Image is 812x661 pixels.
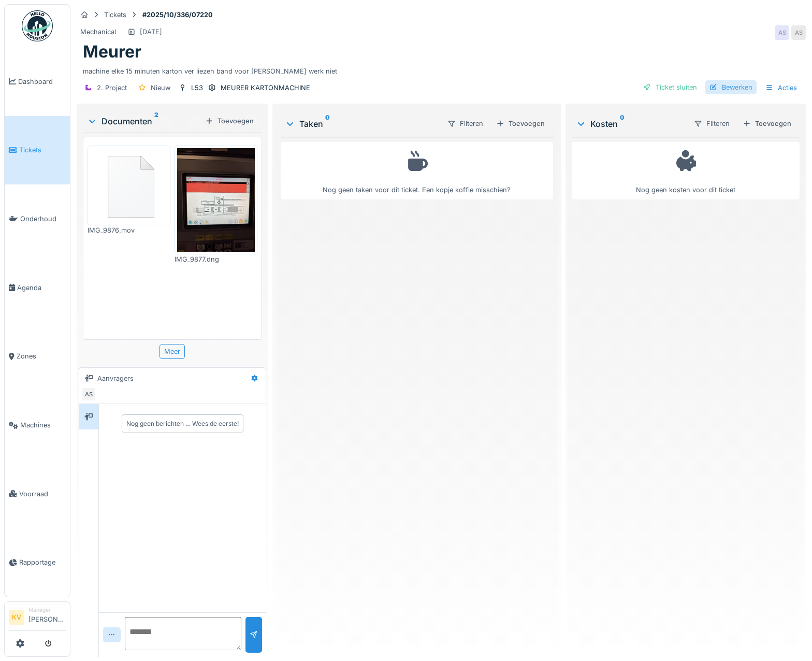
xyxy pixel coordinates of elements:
li: [PERSON_NAME] [28,606,66,628]
div: Acties [761,80,802,95]
a: Rapportage [5,528,70,597]
span: Agenda [17,283,66,293]
a: Agenda [5,253,70,322]
div: Documenten [87,115,201,127]
div: AS [775,25,789,40]
span: Zones [17,351,66,361]
div: IMG_9877.dng [175,254,257,264]
div: Manager [28,606,66,614]
div: MEURER KARTONMACHINE [221,83,310,93]
div: Filteren [689,116,734,131]
div: L53 [191,83,203,93]
img: Badge_color-CXgf-gQk.svg [22,10,53,41]
a: Machines [5,391,70,459]
div: Filteren [443,116,488,131]
a: Tickets [5,116,70,185]
a: Onderhoud [5,184,70,253]
div: Kosten [576,118,685,130]
sup: 0 [325,118,330,130]
div: AS [81,387,96,401]
span: Tickets [19,145,66,155]
span: Voorraad [19,489,66,499]
a: Dashboard [5,47,70,116]
div: [DATE] [140,27,162,37]
img: 84750757-fdcc6f00-afbb-11ea-908a-1074b026b06b.png [90,148,168,222]
div: Meer [160,344,185,359]
div: Tickets [104,10,126,20]
sup: 2 [154,115,158,127]
div: Toevoegen [738,117,795,131]
div: Nog geen taken voor dit ticket. Een kopje koffie misschien? [287,147,546,195]
div: Nog geen kosten voor dit ticket [578,147,793,195]
li: KV [9,610,24,625]
div: Toevoegen [492,117,549,131]
div: 2. Project [97,83,127,93]
strong: #2025/10/336/07220 [138,10,217,20]
span: Machines [20,420,66,430]
div: Mechanical [80,27,116,37]
div: AS [791,25,806,40]
sup: 0 [620,118,625,130]
div: Taken [285,118,439,130]
img: 0ddh0r9vvw6xtt9i9jxgh36gqdpb [177,148,255,252]
span: Onderhoud [20,214,66,224]
div: Nog geen berichten … Wees de eerste! [126,419,239,428]
a: Voorraad [5,459,70,528]
span: Rapportage [19,557,66,567]
div: machine elke 15 minuten karton ver liezen band voor [PERSON_NAME] werk niet [83,62,800,76]
div: IMG_9876.mov [88,225,170,235]
a: KV Manager[PERSON_NAME] [9,606,66,631]
div: Aanvragers [97,373,134,383]
a: Zones [5,322,70,391]
h1: Meurer [83,42,141,62]
div: Ticket sluiten [639,80,701,94]
div: Nieuw [151,83,170,93]
div: Bewerken [705,80,757,94]
span: Dashboard [18,77,66,87]
div: Toevoegen [201,114,258,128]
